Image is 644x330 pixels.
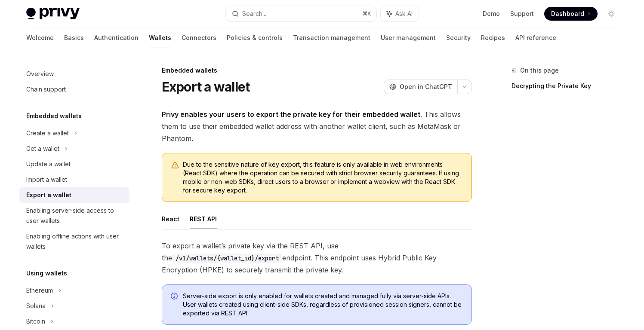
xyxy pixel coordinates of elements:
span: ⌘ K [362,10,371,17]
a: Enabling offline actions with user wallets [19,229,129,254]
img: light logo [26,8,80,20]
a: Recipes [481,27,505,48]
span: Ask AI [395,9,413,18]
a: Dashboard [544,7,598,21]
div: Get a wallet [26,144,59,154]
a: Basics [64,27,84,48]
span: Due to the sensitive nature of key export, this feature is only available in web environments (Re... [183,160,463,195]
span: Server-side export is only enabled for wallets created and managed fully via server-side APIs. Us... [183,292,463,318]
span: To export a wallet’s private key via the REST API, use the endpoint. This endpoint uses Hybrid Pu... [162,240,472,276]
a: Export a wallet [19,187,129,203]
a: Transaction management [293,27,370,48]
a: Import a wallet [19,172,129,187]
a: Security [446,27,471,48]
button: Ask AI [381,6,419,21]
div: Bitcoin [26,316,45,327]
div: Chain support [26,84,66,95]
div: Update a wallet [26,159,71,169]
a: Update a wallet [19,156,129,172]
div: Enabling server-side access to user wallets [26,205,124,226]
a: Wallets [149,27,171,48]
div: Import a wallet [26,174,67,185]
button: React [162,209,179,229]
a: Enabling server-side access to user wallets [19,203,129,229]
code: /v1/wallets/{wallet_id}/export [172,254,282,263]
a: Authentication [94,27,139,48]
div: Enabling offline actions with user wallets [26,231,124,252]
a: Chain support [19,82,129,97]
a: Policies & controls [227,27,283,48]
button: Toggle dark mode [604,7,618,21]
div: Export a wallet [26,190,71,200]
a: Welcome [26,27,54,48]
span: . This allows them to use their embedded wallet address with another wallet client, such as MetaM... [162,108,472,144]
button: Search...⌘K [226,6,376,21]
svg: Info [171,293,179,301]
strong: Privy enables your users to export the private key for their embedded wallet [162,110,420,119]
span: Open in ChatGPT [400,82,452,91]
span: Dashboard [551,9,584,18]
a: Support [510,9,534,18]
div: Ethereum [26,285,53,296]
a: API reference [515,27,556,48]
a: Overview [19,66,129,82]
div: Create a wallet [26,128,69,138]
div: Embedded wallets [162,66,472,75]
a: Connectors [182,27,216,48]
div: Search... [242,9,266,19]
h5: Embedded wallets [26,111,82,121]
h5: Using wallets [26,268,67,278]
svg: Warning [171,161,179,170]
a: Demo [483,9,500,18]
span: On this page [520,65,559,76]
h1: Export a wallet [162,79,250,95]
a: User management [381,27,436,48]
button: Open in ChatGPT [384,79,457,94]
div: Overview [26,69,54,79]
a: Decrypting the Private Key [512,79,625,93]
button: REST API [190,209,217,229]
div: Solana [26,301,46,311]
